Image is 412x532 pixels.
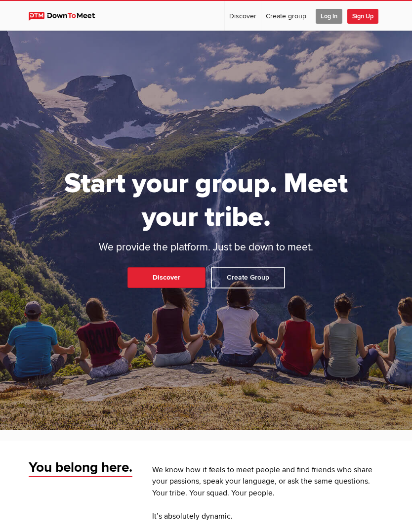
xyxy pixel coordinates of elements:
p: We know how it feels to meet people and find friends who share your passions, speak your language... [152,464,383,499]
span: Sign Up [347,9,378,24]
img: DownToMeet [29,12,104,21]
p: It’s absolutely dynamic. [152,511,383,523]
a: Create group [261,1,311,31]
span: Log In [316,9,342,24]
a: Sign Up [347,1,383,31]
a: Create Group [211,267,285,288]
span: You belong here. [29,458,132,477]
h1: Start your group. Meet your tribe. [45,167,367,233]
a: Discover [127,267,206,288]
a: Log In [311,1,347,31]
a: Discover [225,1,261,31]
